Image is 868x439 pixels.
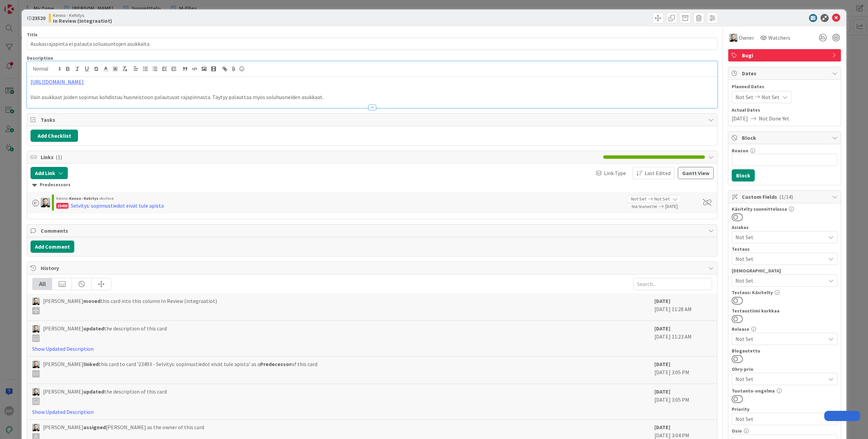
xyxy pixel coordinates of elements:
b: [DATE] [654,361,670,367]
b: [DATE] [654,298,670,304]
div: Käsitelty suunnittelussa [732,207,837,211]
a: Show Updated Description [32,408,94,415]
div: Testaus [732,247,837,251]
span: Not Set [735,93,753,101]
span: Archive [100,196,114,201]
div: 23493 [56,203,68,209]
div: Release [732,327,837,331]
div: Osio [732,428,837,433]
button: Block [732,169,755,182]
label: Title [27,32,38,38]
span: Dates [742,69,829,77]
span: Not Set [735,255,826,263]
button: Last Edited [633,167,674,179]
b: Kenno - Kehitys › [69,196,100,201]
label: Reason [732,148,748,154]
div: Predecessors [32,181,712,189]
div: Priority [732,407,837,412]
span: Watchers [768,34,790,42]
span: Not Set [631,195,646,203]
span: Not Set [735,276,826,285]
div: Tuotanto-ongelma [732,388,837,393]
div: Testaustiimi kurkkaa [732,308,837,313]
a: [URL][DOMAIN_NAME] [31,78,84,85]
div: Selvitys: sopimustiedot eivät tule apista [71,202,164,210]
img: SH [32,298,40,305]
span: ( 1 ) [56,154,62,160]
span: Tasks [41,116,705,124]
b: updated [83,325,104,332]
span: Planned Dates [732,83,837,90]
div: [DATE] 3:05 PM [654,360,712,380]
span: Not Set [654,195,670,203]
span: Description [27,55,53,61]
b: moved [83,298,100,304]
div: Testaus: Käsitelty [732,290,837,295]
span: [PERSON_NAME] the description of this card [43,387,167,405]
span: Comments [41,227,705,235]
b: [DATE] [654,424,670,431]
div: [DATE] 11:28 AM [654,297,712,317]
span: Link Type [604,169,626,177]
button: Add Checklist [31,130,78,142]
img: SH [32,388,40,396]
span: Not Set [735,335,826,343]
span: [PERSON_NAME] this card to card '23493 - Selvitys: sopimustiedot eivät tule apista' as a of this ... [43,360,317,378]
img: SH [32,424,40,431]
span: Not Started Yet [632,204,657,209]
div: [DATE] 3:05 PM [654,387,712,416]
img: SH [32,325,40,332]
span: Custom Fields [742,193,829,201]
p: Vain asukkaat joiden sopimus kohdistuu huoneistoon palautuvat rajapinnasta. Täytyy palauttaa myös... [31,93,714,101]
b: linked [83,361,99,367]
span: [PERSON_NAME] this card into this column In Review (integraatiot) [43,297,217,314]
span: ( 1/14 ) [779,193,793,200]
b: [DATE] [654,325,670,332]
img: SH [41,198,50,207]
button: Add Comment [31,241,74,253]
a: Show Updated Description [32,345,94,352]
span: [DATE] [732,114,748,122]
span: Owner [739,34,754,42]
b: 23520 [32,15,45,21]
b: In Review (integraatiot) [53,18,112,23]
div: Asiakas [732,225,837,230]
div: Blogautettu [732,348,837,353]
span: Links [41,153,600,161]
input: Search... [633,278,712,290]
div: All [33,278,52,290]
span: [DATE] [665,203,695,210]
span: [PERSON_NAME] the description of this card [43,324,167,342]
span: Not Set [735,414,822,424]
span: Not Done Yet [759,114,789,122]
b: [DATE] [654,388,670,395]
span: Not Set [735,233,826,241]
span: Last Edited [645,169,671,177]
input: type card name here... [27,38,717,50]
span: Not Set [762,93,780,101]
img: SH [729,34,737,42]
div: Ohry-prio [732,367,837,371]
div: [DATE] 11:23 AM [654,324,712,353]
span: Bugi [742,51,829,59]
span: Block [742,134,829,142]
span: History [41,264,705,272]
div: [DEMOGRAPHIC_DATA] [732,268,837,273]
span: Not Set [735,374,822,384]
button: Gantt View [678,167,714,179]
b: Predecessor [260,361,291,367]
b: updated [83,388,104,395]
span: Kenno - Kehitys [53,13,112,18]
span: Actual Dates [732,107,837,114]
button: Add Link [31,167,68,179]
span: ID [27,14,45,22]
span: Kenno › [56,196,69,201]
img: SH [32,361,40,368]
b: assigned [83,424,106,431]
